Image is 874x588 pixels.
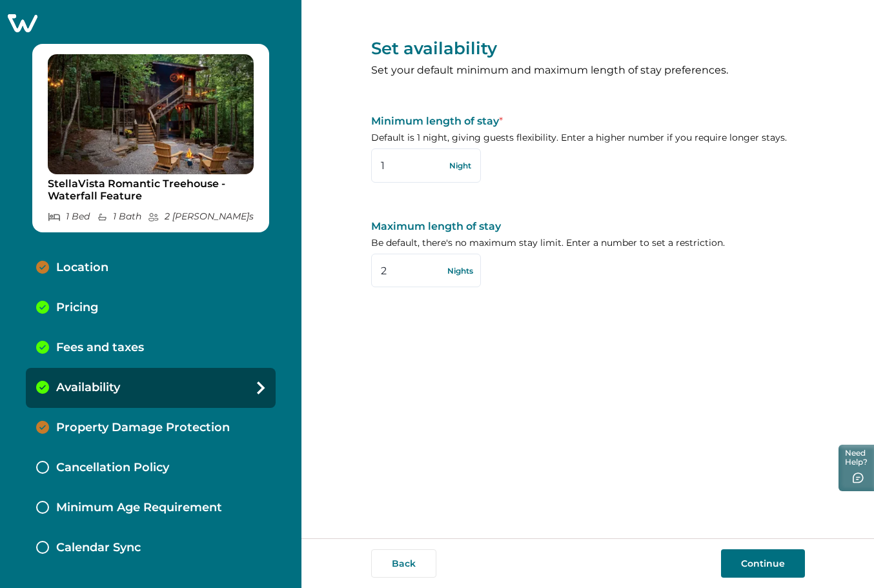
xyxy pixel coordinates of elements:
[371,237,805,250] p: Be default, there's no maximum stay limit. Enter a number to set a restriction.
[56,421,230,435] p: Property Damage Protection
[56,461,169,475] p: Cancellation Policy
[56,301,98,315] p: Pricing
[721,549,805,578] button: Continue
[56,501,222,515] p: Minimum Age Requirement
[371,115,805,128] p: Minimum length of stay
[371,63,805,77] p: Set your default minimum and maximum length of stay preferences.
[371,254,481,287] input: Any
[56,541,141,555] p: Calendar Sync
[97,211,141,222] p: 1 Bath
[48,211,90,222] p: 1 Bed
[56,261,108,275] p: Location
[371,549,436,578] button: Back
[371,39,805,59] p: Set availability
[56,381,120,395] p: Availability
[48,177,254,203] p: StellaVista Romantic Treehouse - Waterfall Feature
[56,341,144,355] p: Fees and taxes
[371,220,805,233] p: Maximum length of stay
[48,54,254,174] img: propertyImage_StellaVista Romantic Treehouse - Waterfall Feature
[148,211,254,222] p: 2 [PERSON_NAME] s
[371,132,805,145] p: Default is 1 night, giving guests flexibility. Enter a higher number if you require longer stays.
